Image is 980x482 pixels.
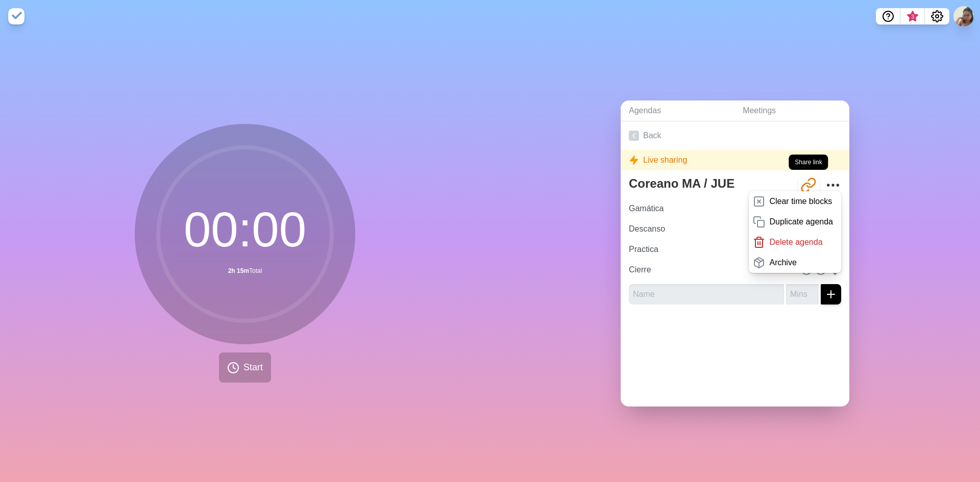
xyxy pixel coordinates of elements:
input: Name [625,239,770,260]
a: Back [621,121,849,150]
input: Mins [786,284,819,305]
p: Duplicate agenda [769,216,833,228]
input: Name [625,260,770,280]
button: Help [876,8,900,24]
p: Clear time blocks [769,195,832,208]
img: timeblocks logo [8,8,24,24]
p: Delete agenda [769,236,822,248]
p: Archive [769,257,796,269]
button: More [823,175,843,195]
input: Name [625,198,770,219]
a: Agendas [621,100,734,121]
span: Start [243,361,263,374]
button: Share link [798,175,819,195]
button: Start [219,352,271,383]
input: Name [625,219,770,239]
button: Settings [925,8,949,24]
button: What’s new [900,8,925,24]
a: Meetings [734,100,849,121]
input: Name [629,284,784,305]
div: Live sharing [621,150,849,170]
span: 3 [909,13,917,21]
